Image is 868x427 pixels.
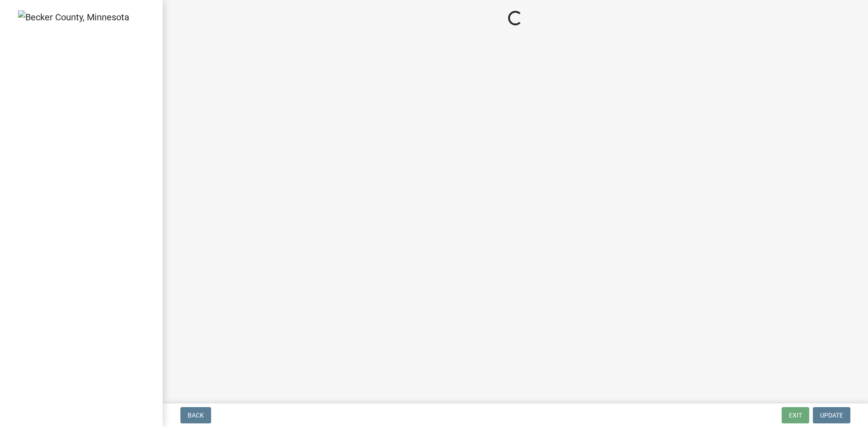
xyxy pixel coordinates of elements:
[18,10,129,24] img: Becker County, Minnesota
[180,407,211,423] button: Back
[188,412,204,419] span: Back
[820,412,843,419] span: Update
[782,407,809,423] button: Exit
[813,407,850,423] button: Update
